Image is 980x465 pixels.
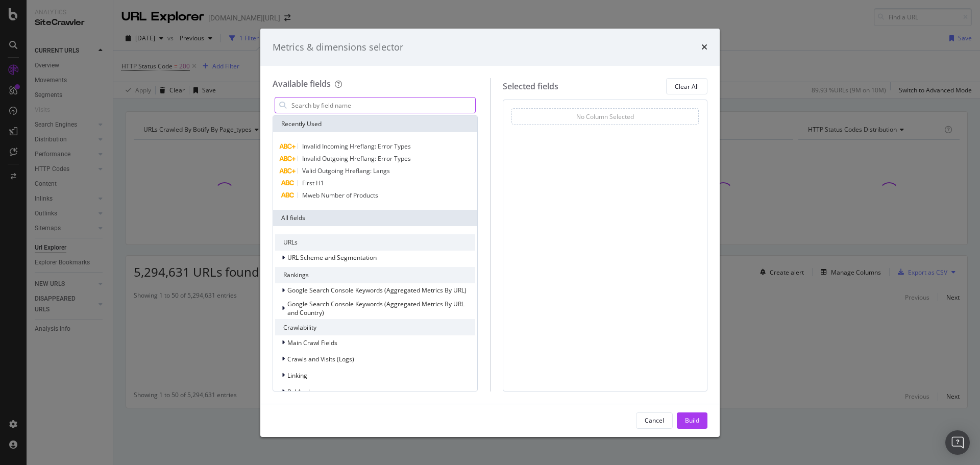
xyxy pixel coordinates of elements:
button: Build [677,412,707,429]
span: Google Search Console Keywords (Aggregated Metrics By URL) [287,286,467,295]
span: Valid Outgoing Hreflang: Langs [302,166,390,175]
div: Build [685,416,699,425]
span: Invalid Incoming Hreflang: Error Types [302,142,411,151]
span: First H1 [302,179,324,187]
div: Metrics & dimensions selector [273,41,403,54]
div: Cancel [645,416,664,425]
div: Recently Used [273,116,477,132]
div: URLs [275,234,475,251]
span: Crawls and Visits (Logs) [287,355,354,363]
div: All fields [273,210,477,226]
div: Crawlability [275,319,475,335]
span: URL Scheme and Segmentation [287,253,377,262]
span: Rel Anchors [287,387,321,396]
button: Clear All [666,78,707,94]
div: Available fields [273,78,331,89]
input: Search by field name [290,97,475,113]
div: No Column Selected [576,112,634,121]
div: Selected fields [503,81,558,92]
span: Mweb Number of Products [302,191,378,200]
span: Invalid Outgoing Hreflang: Error Types [302,154,411,163]
div: modal [260,29,720,437]
span: Google Search Console Keywords (Aggregated Metrics By URL and Country) [287,300,464,317]
div: Open Intercom Messenger [945,430,970,455]
button: Cancel [636,412,673,429]
span: Linking [287,371,307,380]
div: Clear All [675,82,699,91]
div: Rankings [275,267,475,283]
div: times [701,41,707,54]
span: Main Crawl Fields [287,338,337,347]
